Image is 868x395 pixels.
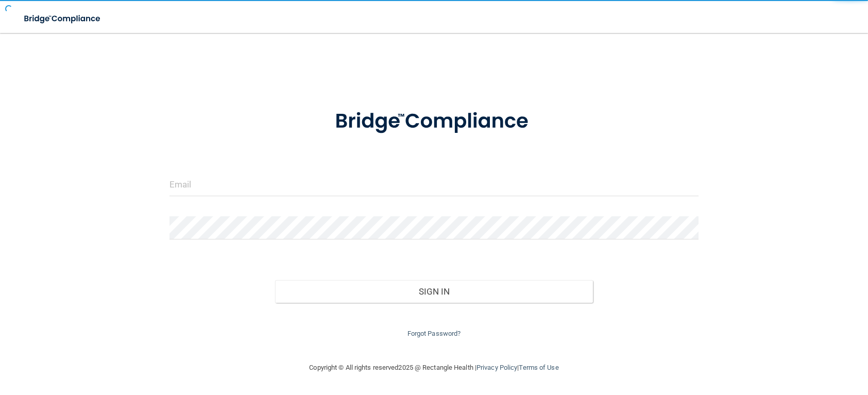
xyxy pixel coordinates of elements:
[275,280,592,303] button: Sign In
[519,364,558,371] a: Terms of Use
[15,8,110,29] img: bridge_compliance_login_screen.278c3ca4.svg
[169,173,699,196] input: Email
[314,95,554,148] img: bridge_compliance_login_screen.278c3ca4.svg
[246,351,622,384] div: Copyright © All rights reserved 2025 @ Rectangle Health | |
[476,364,517,371] a: Privacy Policy
[407,330,461,337] a: Forgot Password?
